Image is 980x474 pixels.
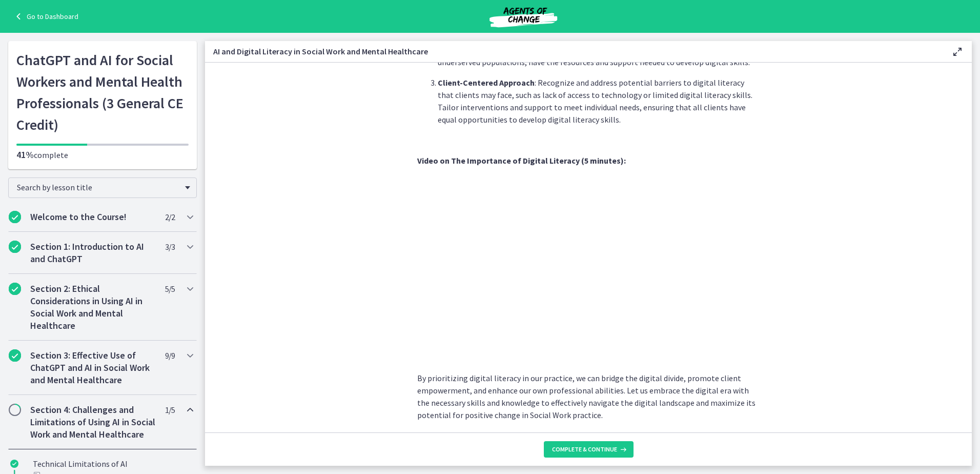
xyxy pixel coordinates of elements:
div: Search by lesson title [8,177,197,198]
span: Complete & continue [552,445,617,453]
i: Completed [9,241,21,253]
i: Completed [9,211,21,223]
a: Go to Dashboard [12,10,78,23]
span: 5 / 5 [165,283,175,295]
p: : Recognize and address potential barriers to digital literacy that clients may face, such as lac... [438,76,760,126]
strong: Client-Centered Approach [438,77,535,88]
h2: Section 4: Challenges and Limitations of Using AI in Social Work and Mental Healthcare [30,404,155,441]
span: 9 / 9 [165,349,175,362]
h3: AI and Digital Literacy in Social Work and Mental Healthcare [213,45,935,57]
span: 41% [16,149,34,161]
span: 3 / 3 [165,241,175,253]
img: Agents of Change Social Work Test Prep [462,4,585,29]
strong: Video on The Importance of Digital Literacy (5 minutes): [417,155,626,166]
h2: Section 1: Introduction to AI and ChatGPT [30,241,155,265]
span: 1 / 5 [165,404,175,416]
i: Completed [9,349,21,362]
span: Search by lesson title [17,182,180,192]
h2: Section 3: Effective Use of ChatGPT and AI in Social Work and Mental Healthcare [30,349,155,386]
p: complete [16,149,189,161]
i: Completed [9,283,21,295]
h2: Section 2: Ethical Considerations in Using AI in Social Work and Mental Healthcare [30,283,155,332]
h2: Welcome to the Course! [30,211,155,223]
i: Completed [10,460,18,468]
h1: ChatGPT and AI for Social Workers and Mental Health Professionals (3 General CE Credit) [16,49,189,135]
span: 2 / 2 [165,211,175,223]
p: By prioritizing digital literacy in our practice, we can bridge the digital divide, promote clien... [417,372,760,421]
button: Complete & continue [544,441,634,458]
